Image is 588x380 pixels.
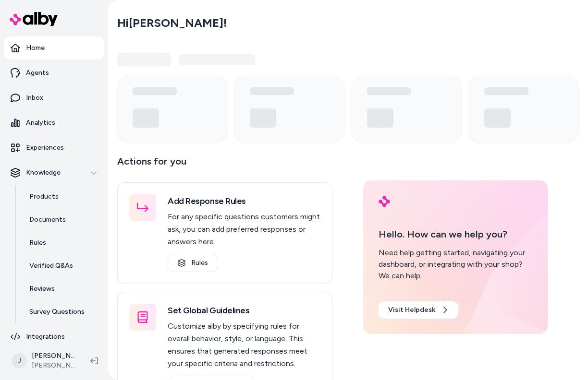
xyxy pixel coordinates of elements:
a: Verified Q&As [20,254,104,277]
a: Rules [20,231,104,254]
p: Survey Questions [29,307,85,317]
p: Customize alby by specifying rules for overall behavior, style, or language. This ensures that ge... [168,320,320,370]
p: Inbox [26,93,43,103]
p: Hello. How can we help you? [379,227,532,241]
span: J [12,353,27,368]
h3: Add Response Rules [168,194,320,208]
p: Rules [29,238,46,248]
a: Visit Helpdesk [379,301,458,319]
a: Survey Questions [20,300,104,323]
a: Home [4,36,104,59]
a: Documents [20,208,104,231]
span: [PERSON_NAME] [32,361,75,370]
p: Integrations [26,332,65,342]
h3: Set Global Guidelines [168,304,320,317]
a: Products [20,185,104,208]
p: Documents [29,215,66,225]
p: For any specific questions customers might ask, you can add preferred responses or answers here. [168,211,320,248]
button: J[PERSON_NAME][PERSON_NAME] [6,345,83,376]
a: Inbox [4,86,104,109]
p: Analytics [26,118,55,128]
p: Actions for you [117,154,332,177]
p: Agents [26,68,49,78]
a: Analytics [4,111,104,134]
a: Experiences [4,136,104,159]
p: Products [29,192,59,202]
p: Knowledge [26,168,61,178]
p: [PERSON_NAME] [32,351,75,361]
p: Home [26,43,45,53]
img: alby Logo [379,196,390,207]
a: Rules [168,254,218,272]
p: Reviews [29,284,55,294]
h2: Hi [PERSON_NAME] ! [117,16,227,30]
p: Experiences [26,143,64,153]
p: Verified Q&As [29,261,73,271]
button: Knowledge [4,161,104,184]
a: Reviews [20,277,104,300]
a: Agents [4,61,104,84]
img: alby Logo [10,12,58,26]
div: Need help getting started, navigating your dashboard, or integrating with your shop? We can help. [379,247,532,282]
a: Integrations [4,325,104,348]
